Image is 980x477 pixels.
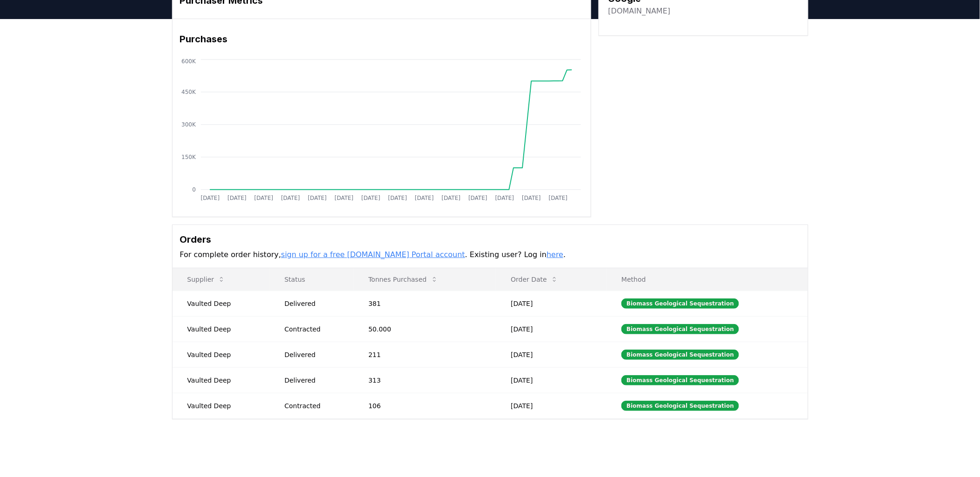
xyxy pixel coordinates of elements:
tspan: [DATE] [307,195,327,202]
tspan: [DATE] [415,195,434,202]
tspan: [DATE] [334,195,353,202]
tspan: [DATE] [361,195,380,202]
td: 381 [353,291,496,316]
div: Delivered [285,350,347,359]
tspan: [DATE] [388,195,407,202]
div: Biomass Geological Sequestration [621,298,739,309]
tspan: [DATE] [495,195,514,202]
td: Vaulted Deep [173,393,270,418]
button: Supplier [180,270,233,289]
tspan: [DATE] [227,195,247,202]
tspan: [DATE] [522,195,541,202]
tspan: [DATE] [468,195,487,202]
tspan: [DATE] [254,195,273,202]
td: [DATE] [496,316,607,342]
p: For complete order history, . Existing user? Log in . [180,249,800,260]
td: 211 [353,342,496,367]
p: Method [614,275,800,284]
tspan: [DATE] [200,195,220,202]
td: [DATE] [496,342,607,367]
td: 50.000 [353,316,496,342]
tspan: 300K [181,121,196,128]
td: [DATE] [496,291,607,316]
tspan: [DATE] [441,195,460,202]
div: Biomass Geological Sequestration [621,350,739,360]
td: [DATE] [496,393,607,418]
div: Contracted [285,401,347,411]
tspan: [DATE] [281,195,300,202]
div: Biomass Geological Sequestration [621,375,739,385]
a: [DOMAIN_NAME] [608,6,671,17]
button: Order Date [503,270,566,289]
tspan: 150K [181,154,196,160]
p: Status [277,275,347,284]
td: 313 [353,367,496,393]
tspan: [DATE] [548,195,567,202]
div: Delivered [285,299,347,308]
tspan: 0 [192,186,196,193]
td: [DATE] [496,367,607,393]
td: Vaulted Deep [173,291,270,316]
button: Tonnes Purchased [361,270,445,289]
td: Vaulted Deep [173,367,270,393]
h3: Purchases [180,32,583,46]
a: sign up for a free [DOMAIN_NAME] Portal account [281,250,465,259]
div: Contracted [285,325,347,334]
div: Biomass Geological Sequestration [621,401,739,411]
td: 106 [353,393,496,418]
h3: Orders [180,232,800,246]
tspan: 600K [181,58,196,65]
div: Delivered [285,376,347,385]
div: Biomass Geological Sequestration [621,324,739,334]
td: Vaulted Deep [173,316,270,342]
td: Vaulted Deep [173,342,270,367]
tspan: 450K [181,89,196,95]
a: here [547,250,563,259]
